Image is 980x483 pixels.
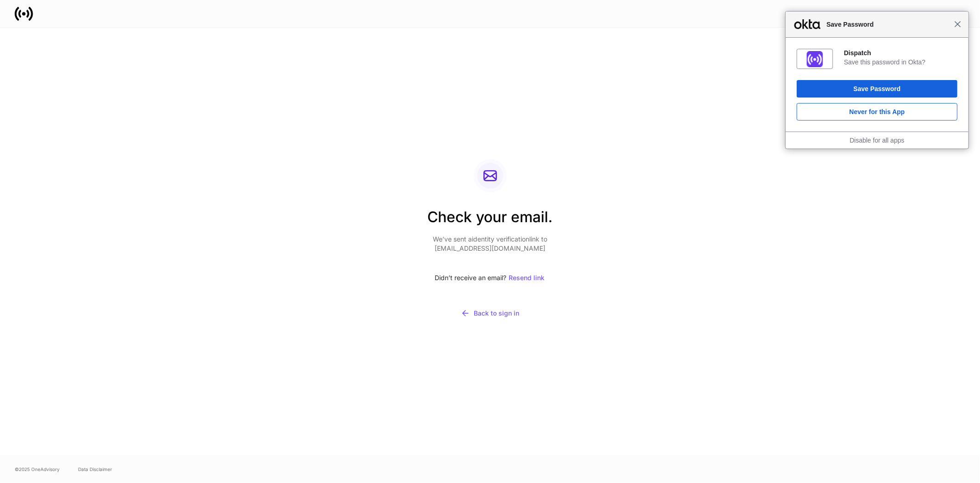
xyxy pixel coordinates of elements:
a: Data Disclaimer [78,466,112,473]
div: Dispatch [844,49,957,57]
span: Save Password [822,19,954,30]
button: Resend link [509,268,545,288]
h2: Check your email. [427,207,553,235]
img: IoaI0QAAAAZJREFUAwDpn500DgGa8wAAAABJRU5ErkJggg== [807,51,823,67]
div: Back to sign in [461,309,519,318]
span: Close [954,21,961,28]
span: © 2025 OneAdvisory [15,466,60,473]
p: We’ve sent a identity verification link to [EMAIL_ADDRESS][DOMAIN_NAME] [427,235,553,253]
button: Back to sign in [427,303,553,324]
a: Disable for all apps [850,137,904,144]
button: Never for this App [797,103,957,121]
div: Save this password in Okta? [844,58,957,66]
div: Resend link [509,275,545,281]
div: Didn’t receive an email? [427,268,553,288]
button: Save Password [797,80,957,98]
